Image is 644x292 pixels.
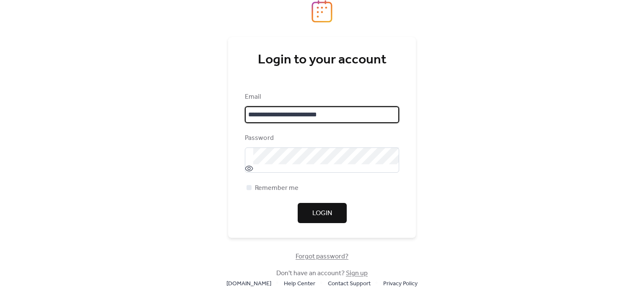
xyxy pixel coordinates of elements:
[284,278,315,289] a: Help Center
[226,279,271,289] span: [DOMAIN_NAME]
[284,279,315,289] span: Help Center
[328,278,371,289] a: Contact Support
[383,278,418,289] a: Privacy Policy
[255,183,299,193] span: Remember me
[276,268,368,279] span: Don't have an account?
[226,278,271,289] a: [DOMAIN_NAME]
[312,208,332,218] span: Login
[245,92,397,102] div: Email
[298,203,347,223] button: Login
[346,267,368,280] a: Sign up
[296,254,348,259] a: Forgot password?
[296,252,348,262] span: Forgot password?
[383,279,418,289] span: Privacy Policy
[328,279,371,289] span: Contact Support
[245,52,399,68] div: Login to your account
[245,133,397,143] div: Password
